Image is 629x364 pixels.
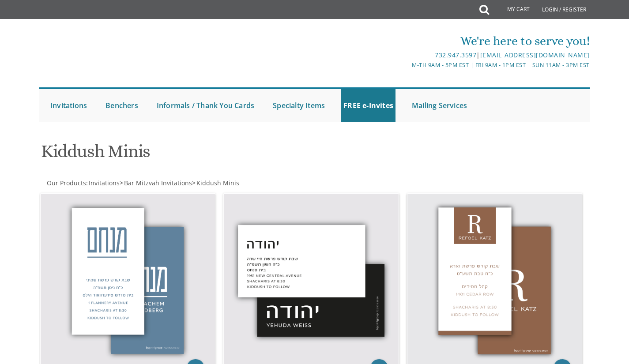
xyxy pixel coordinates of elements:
[123,179,192,187] a: Bar Mitzvah Invitations
[103,89,140,122] a: Benchers
[196,179,239,187] a: Kiddush Minis
[480,51,590,59] a: [EMAIL_ADDRESS][DOMAIN_NAME]
[223,32,590,50] div: We're here to serve you!
[435,51,476,59] a: 732.947.3597
[154,89,256,122] a: Informals / Thank You Cards
[89,179,120,187] span: Invitations
[223,60,590,70] div: M-Th 9am - 5pm EST | Fri 9am - 1pm EST | Sun 11am - 3pm EST
[271,89,327,122] a: Specialty Items
[46,179,86,187] a: Our Products
[410,89,469,122] a: Mailing Services
[341,89,395,122] a: FREE e-Invites
[124,179,192,187] span: Bar Mitzvah Invitations
[120,179,192,187] span: >
[88,179,120,187] a: Invitations
[488,1,536,19] a: My Cart
[223,50,590,60] div: |
[196,179,239,187] span: Kiddush Minis
[39,179,315,188] div: :
[192,179,239,187] span: >
[41,142,401,168] h1: Kiddush Minis
[48,89,89,122] a: Invitations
